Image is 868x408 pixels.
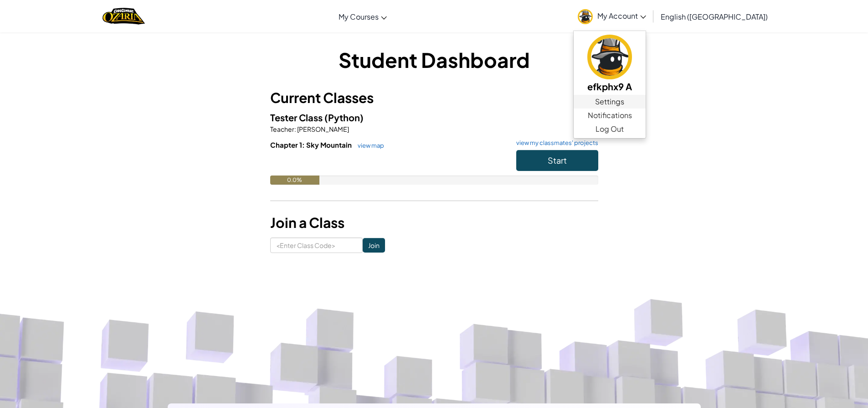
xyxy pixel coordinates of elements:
span: Notifications [588,110,632,121]
div: 0.0% [270,176,319,185]
h5: efkphx9 A [583,79,637,93]
a: view map [353,142,384,149]
span: Start [548,155,567,165]
input: <Enter Class Code> [270,238,363,253]
span: (Python) [324,112,364,123]
h3: Join a Class [270,212,598,233]
span: : [294,125,296,133]
a: Log Out [574,122,646,136]
a: Ozaria by CodeCombat logo [103,7,145,26]
h1: Student Dashboard [270,46,598,74]
a: efkphx9 A [574,33,646,95]
h3: Current Classes [270,88,598,108]
a: view my classmates' projects [512,140,598,146]
span: Chapter 1: Sky Mountain [270,140,353,149]
span: Tester Class [270,112,324,123]
span: My Account [597,11,646,21]
a: My Account [573,2,651,31]
span: My Courses [339,12,379,21]
img: avatar [587,35,632,79]
a: Notifications [574,108,646,122]
span: English ([GEOGRAPHIC_DATA]) [661,12,768,21]
a: My Courses [334,4,391,29]
span: Teacher [270,125,294,133]
input: Join [363,238,385,253]
a: Settings [574,95,646,108]
span: [PERSON_NAME] [296,125,349,133]
a: English ([GEOGRAPHIC_DATA]) [656,4,772,29]
img: avatar [578,9,593,24]
button: Start [516,150,598,171]
img: Home [103,7,145,26]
